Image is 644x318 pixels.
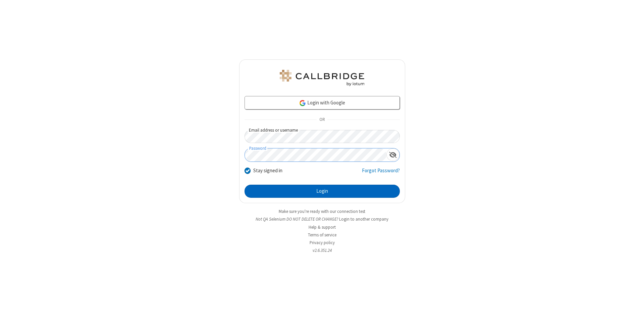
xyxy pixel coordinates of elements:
label: Stay signed in [253,167,282,175]
a: Login with Google [245,96,400,109]
button: Login [245,185,400,198]
button: Login to another company [339,216,388,222]
a: Help & support [309,224,336,230]
a: Terms of service [308,232,336,238]
input: Email address or username [245,130,400,143]
a: Make sure you're ready with our connection test [279,209,365,214]
li: v2.6.351.24 [239,247,405,254]
input: Password [245,148,386,162]
li: Not QA Selenium DO NOT DELETE OR CHANGE? [239,216,405,222]
span: OR [317,115,327,125]
a: Forgot Password? [362,167,400,180]
div: Show password [386,148,399,161]
img: QA Selenium DO NOT DELETE OR CHANGE [278,70,366,86]
img: google-icon.png [299,99,306,107]
a: Privacy policy [310,240,335,245]
iframe: Chat [627,301,639,313]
